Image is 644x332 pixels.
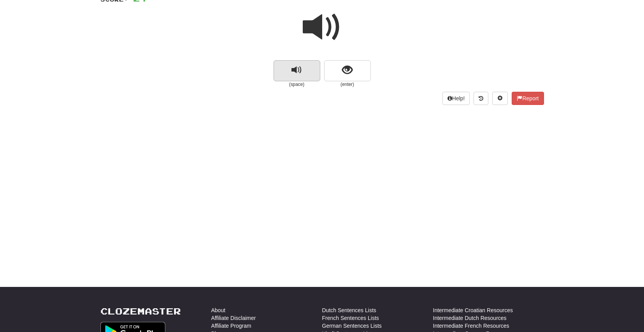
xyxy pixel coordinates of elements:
a: French Sentences Lists [322,314,379,322]
a: German Sentences Lists [322,322,382,330]
button: Round history (alt+y) [474,92,488,105]
button: Help! [442,92,470,105]
a: Affiliate Disclaimer [211,314,256,322]
a: Intermediate Croatian Resources [433,306,513,314]
a: Affiliate Program [211,322,251,330]
button: show sentence [324,60,371,81]
button: Report [512,92,544,105]
a: About [211,306,226,314]
a: Dutch Sentences Lists [322,306,376,314]
small: (space) [274,81,320,88]
a: Clozemaster [100,306,181,316]
a: Intermediate French Resources [433,322,509,330]
small: (enter) [324,81,371,88]
a: Intermediate Dutch Resources [433,314,507,322]
button: replay audio [274,60,320,81]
